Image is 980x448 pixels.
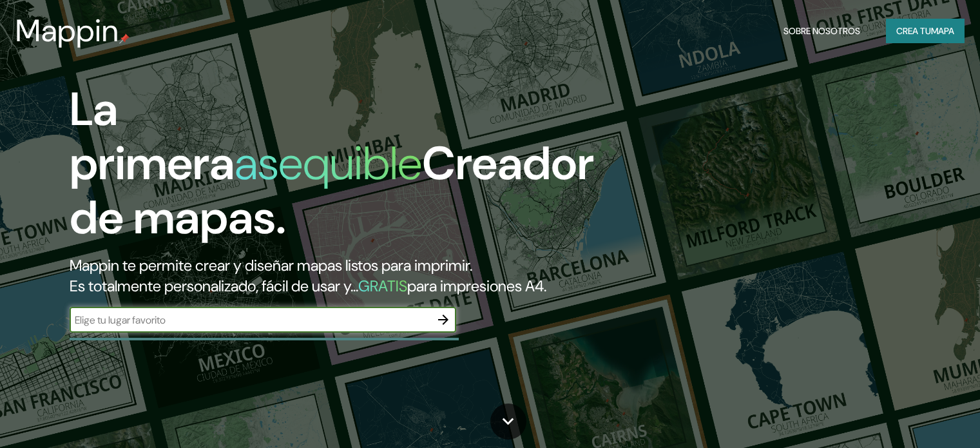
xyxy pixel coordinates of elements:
font: Sobre nosotros [783,25,860,37]
button: Sobre nosotros [778,19,865,43]
font: Mappin te permite crear y diseñar mapas listos para imprimir. [70,255,472,275]
font: Crea tu [896,25,931,37]
font: GRATIS [358,276,407,296]
font: Es totalmente personalizado, fácil de usar y... [70,276,358,296]
font: Mappin [15,10,119,51]
font: Creador de mapas. [70,133,594,248]
font: asequible [235,133,422,193]
font: para impresiones A4. [407,276,546,296]
input: Elige tu lugar favorito [70,313,430,327]
iframe: Help widget launcher [865,398,966,434]
font: La primera [70,79,235,193]
font: mapa [931,25,954,37]
button: Crea tumapa [886,19,965,43]
img: pin de mapeo [119,34,130,44]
